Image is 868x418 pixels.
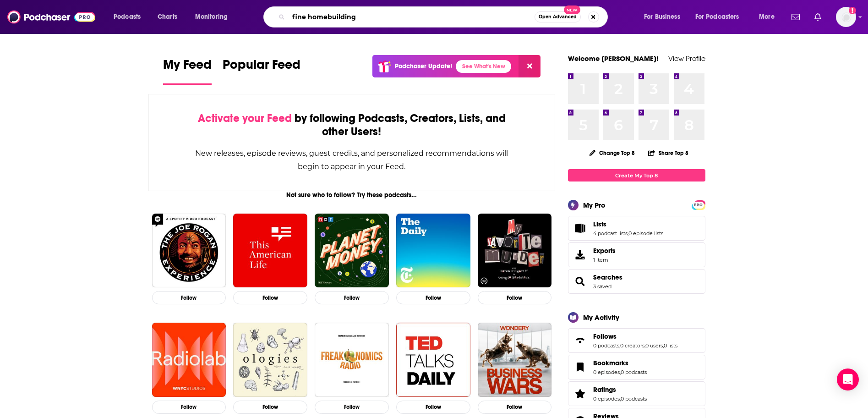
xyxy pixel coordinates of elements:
[621,396,647,402] a: 0 podcasts
[158,11,177,23] span: Charts
[593,369,620,375] a: 0 episodes
[315,323,389,397] img: Freakonomics Radio
[571,361,590,374] a: Bookmarks
[648,144,689,162] button: Share Top 8
[478,323,552,397] img: Business Wars
[645,342,663,349] a: 0 users
[315,401,389,414] button: Follow
[233,214,307,288] img: This American Life
[759,11,775,23] span: More
[593,283,611,290] a: 3 saved
[396,214,470,288] img: The Daily
[315,291,389,304] button: Follow
[663,342,664,349] span: ,
[644,11,680,23] span: For Business
[644,342,645,349] span: ,
[568,355,705,379] span: Bookmarks
[593,220,606,228] span: Lists
[152,401,226,414] button: Follow
[668,54,705,63] a: View Profile
[811,9,825,25] a: Show notifications dropdown
[568,328,705,353] span: Follows
[593,247,616,255] span: Exports
[272,6,617,27] div: Search podcasts, credits, & more...
[148,191,556,199] div: Not sure who to follow? Try these podcasts...
[478,291,552,304] button: Follow
[233,323,307,397] img: Ologies with Alie Ward
[593,332,617,341] span: Follows
[195,112,509,138] div: by following Podcasts, Creators, Lists, and other Users!
[163,57,212,78] span: My Feed
[837,368,859,390] div: Open Intercom Messenger
[593,230,628,236] a: 4 podcast lists
[593,332,677,341] a: Follows
[584,147,641,159] button: Change Top 8
[849,7,856,14] svg: Add a profile image
[568,169,705,181] a: Create My Top 8
[564,5,580,14] span: New
[695,11,739,23] span: For Podcasters
[189,10,240,24] button: open menu
[163,57,212,85] a: My Feed
[571,222,590,235] a: Lists
[396,323,470,397] img: TED Talks Daily
[107,10,153,24] button: open menu
[396,401,470,414] button: Follow
[223,57,300,78] span: Popular Feed
[478,401,552,414] button: Follow
[568,54,659,63] a: Welcome [PERSON_NAME]!
[315,214,389,288] img: Planet Money
[638,10,692,24] button: open menu
[195,147,509,173] div: New releases, episode reviews, guest credits, and personalized recommendations will begin to appe...
[152,323,226,397] img: Radiolab
[568,216,705,241] span: Lists
[583,201,606,209] div: My Pro
[693,201,704,208] a: PRO
[593,342,619,349] a: 0 podcasts
[664,342,677,349] a: 0 lists
[535,11,581,22] button: Open AdvancedNew
[571,248,590,261] span: Exports
[539,15,577,19] span: Open Advanced
[396,291,470,304] button: Follow
[593,385,616,394] span: Ratings
[689,10,753,24] button: open menu
[836,7,856,27] img: User Profile
[571,387,590,400] a: Ratings
[568,381,705,406] span: Ratings
[593,273,622,281] a: Searches
[753,10,786,24] button: open menu
[456,60,511,73] a: See What's New
[620,396,621,402] span: ,
[568,269,705,294] span: Searches
[593,396,620,402] a: 0 episodes
[233,401,307,414] button: Follow
[478,214,552,288] img: My Favorite Murder with Karen Kilgariff and Georgia Hardstark
[571,275,590,288] a: Searches
[593,385,647,394] a: Ratings
[571,334,590,347] a: Follows
[195,11,228,23] span: Monitoring
[395,62,452,70] p: Podchaser Update!
[593,220,663,228] a: Lists
[620,369,621,375] span: ,
[233,291,307,304] button: Follow
[836,7,856,27] span: Logged in as billthrelkeld
[152,214,226,288] img: The Joe Rogan Experience
[223,57,300,85] a: Popular Feed
[593,359,647,367] a: Bookmarks
[7,8,95,26] img: Podchaser - Follow, Share and Rate Podcasts
[693,202,704,209] span: PRO
[289,10,535,24] input: Search podcasts, credits, & more...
